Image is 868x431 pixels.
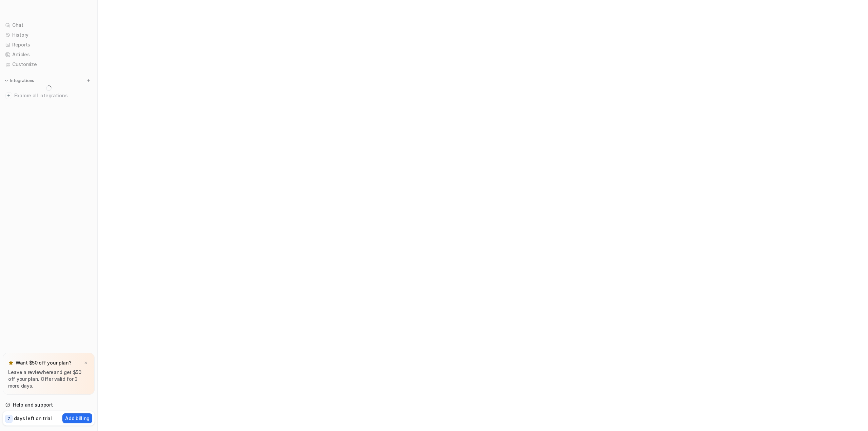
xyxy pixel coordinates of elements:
[16,359,72,366] p: Want $50 off your plan?
[3,60,95,69] a: Customize
[3,50,95,59] a: Articles
[4,78,9,83] img: expand menu
[3,20,95,30] a: Chat
[7,416,10,422] p: 7
[62,413,92,423] button: Add billing
[3,77,36,84] button: Integrations
[8,360,14,366] img: star
[3,400,95,410] a: Help and support
[65,415,90,422] p: Add billing
[14,415,52,422] p: days left on trial
[8,369,89,389] p: Leave a review and get $50 off your plan. Offer valid for 3 more days.
[5,92,12,99] img: explore all integrations
[14,90,92,101] span: Explore all integrations
[43,369,54,375] a: here
[3,40,95,50] a: Reports
[10,78,34,83] p: Integrations
[86,78,91,83] img: menu_add.svg
[3,91,95,100] a: Explore all integrations
[3,30,95,40] a: History
[84,361,88,365] img: x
